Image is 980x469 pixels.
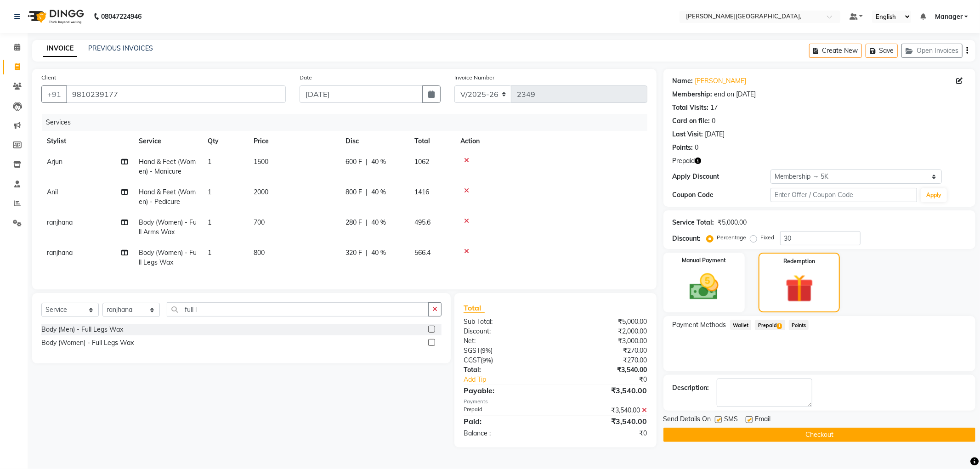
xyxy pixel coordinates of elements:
img: _cash.svg [680,270,728,304]
th: Total [409,131,455,152]
span: 1062 [414,158,429,166]
span: Total [464,303,485,313]
div: Total: [457,365,555,375]
a: PREVIOUS INVOICES [88,44,153,52]
span: Wallet [730,320,752,330]
span: | [366,248,368,258]
div: ₹0 [555,429,654,438]
span: Arjun [47,158,62,166]
span: Body (Women) - Full Arms Wax [139,218,197,236]
label: Redemption [783,257,815,266]
img: _gift.svg [776,271,822,306]
div: ₹2,000.00 [555,327,654,336]
div: Payments [464,398,647,406]
div: [DATE] [705,130,725,139]
div: Discount: [457,327,555,336]
b: 08047224946 [101,4,142,29]
div: Membership: [673,90,713,99]
label: Client [41,73,56,82]
input: Enter Offer / Coupon Code [770,188,918,202]
div: ₹5,000.00 [718,218,747,227]
span: 9% [482,356,491,364]
span: 1 [208,188,211,196]
span: 566.4 [414,249,431,257]
div: 0 [695,143,699,153]
span: 320 F [346,248,362,258]
div: Payable: [457,385,555,396]
div: ₹0 [572,375,654,384]
div: 17 [711,103,718,113]
div: Coupon Code [673,190,770,200]
span: 40 % [371,218,386,227]
a: Add Tip [457,375,572,384]
span: 40 % [371,248,386,258]
div: ₹3,540.00 [555,385,654,396]
a: [PERSON_NAME] [695,76,747,86]
th: Service [133,131,202,152]
div: ₹3,540.00 [555,365,654,375]
button: Checkout [663,428,975,442]
label: Fixed [761,233,775,242]
button: +91 [41,85,67,103]
span: 1416 [414,188,429,196]
span: Points [789,320,809,330]
span: 700 [254,218,265,226]
div: Points: [673,143,693,153]
div: Name: [673,76,693,86]
label: Date [300,73,312,82]
div: Last Visit: [673,130,703,139]
button: Create New [809,44,862,58]
div: Card on file: [673,116,710,126]
div: Paid: [457,416,555,427]
span: Manager [935,12,963,22]
div: Apply Discount [673,172,770,181]
span: 1 [208,249,211,257]
label: Manual Payment [682,256,726,265]
span: Hand & Feet (Women) - Pedicure [139,188,196,206]
div: ₹270.00 [555,346,654,356]
span: Anil [47,188,58,196]
div: ( ) [457,346,555,356]
th: Stylist [41,131,133,152]
span: | [366,157,368,167]
div: end on [DATE] [714,90,756,99]
span: 40 % [371,157,386,167]
div: ( ) [457,356,555,365]
button: Apply [921,188,947,202]
span: 800 [254,249,265,257]
div: Body (Women) - Full Legs Wax [41,338,134,348]
div: ₹5,000.00 [555,317,654,327]
th: Qty [202,131,248,152]
span: Prepaid [755,320,785,330]
div: Description: [673,383,709,393]
span: 1 [777,323,782,329]
input: Search by Name/Mobile/Email/Code [66,85,286,103]
div: ₹3,540.00 [555,406,654,415]
span: | [366,187,368,197]
button: Open Invoices [901,44,963,58]
input: Search or Scan [167,302,429,316]
th: Action [455,131,647,152]
div: Balance : [457,429,555,438]
div: ₹3,000.00 [555,336,654,346]
div: Services [42,114,654,131]
div: ₹3,540.00 [555,416,654,427]
div: Body (Men) - Full Legs Wax [41,325,123,334]
span: 280 F [346,218,362,227]
div: ₹270.00 [555,356,654,365]
span: Body (Women) - Full Legs Wax [139,249,197,266]
span: ranjhana [47,249,73,257]
span: | [366,218,368,227]
img: logo [23,4,86,29]
div: 0 [712,116,716,126]
span: 800 F [346,187,362,197]
button: Save [866,44,898,58]
span: 1 [208,158,211,166]
th: Price [248,131,340,152]
div: Prepaid [457,406,555,415]
span: 495.6 [414,218,431,226]
label: Percentage [717,233,747,242]
span: SGST [464,346,480,355]
span: Payment Methods [673,320,726,330]
span: 600 F [346,157,362,167]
